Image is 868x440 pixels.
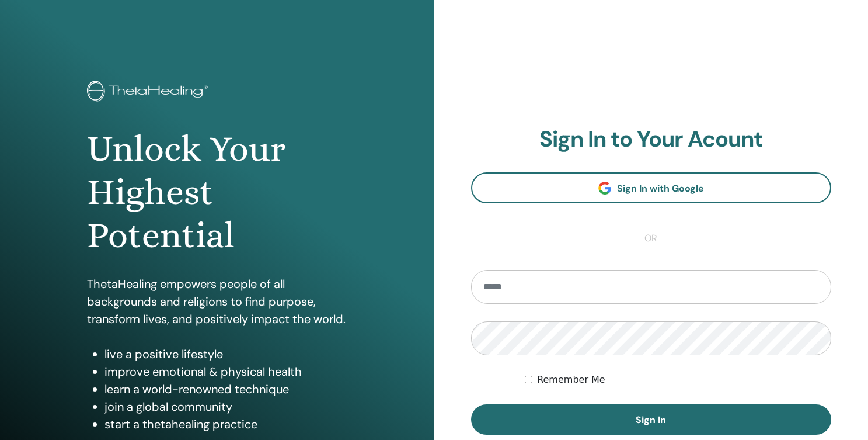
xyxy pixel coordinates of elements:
[104,345,347,363] li: live a positive lifestyle
[104,380,347,398] li: learn a world-renowned technique
[525,373,831,387] div: Keep me authenticated indefinitely or until I manually logout
[617,182,704,195] span: Sign In with Google
[87,127,347,258] h1: Unlock Your Highest Potential
[104,415,347,433] li: start a thetahealing practice
[471,404,832,435] button: Sign In
[636,414,666,426] span: Sign In
[87,275,347,328] p: ThetaHealing empowers people of all backgrounds and religions to find purpose, transform lives, a...
[537,373,605,387] label: Remember Me
[471,172,832,203] a: Sign In with Google
[104,363,347,380] li: improve emotional & physical health
[639,231,663,245] span: or
[104,398,347,415] li: join a global community
[471,126,832,153] h2: Sign In to Your Acount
